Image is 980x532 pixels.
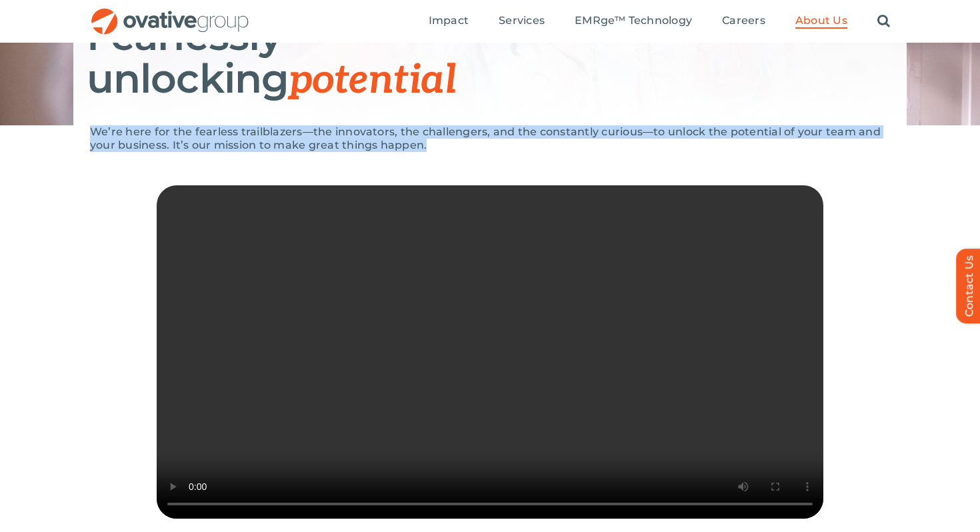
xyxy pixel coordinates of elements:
[575,14,692,27] span: EMRge™ Technology
[90,7,250,19] a: OG_Full_horizontal_RGB
[499,14,545,27] span: Services
[877,14,890,29] a: Search
[722,14,765,27] span: Careers
[795,14,847,29] a: About Us
[429,14,469,27] span: Impact
[157,185,823,519] video: Sorry, your browser doesn't support embedded videos.
[87,15,893,102] h1: Fearlessly unlocking
[499,14,545,29] a: Services
[795,14,847,27] span: About Us
[289,57,456,105] span: potential
[90,125,890,152] p: We’re here for the fearless trailblazers—the innovators, the challengers, and the constantly curi...
[722,14,765,29] a: Careers
[429,14,469,29] a: Impact
[575,14,692,29] a: EMRge™ Technology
